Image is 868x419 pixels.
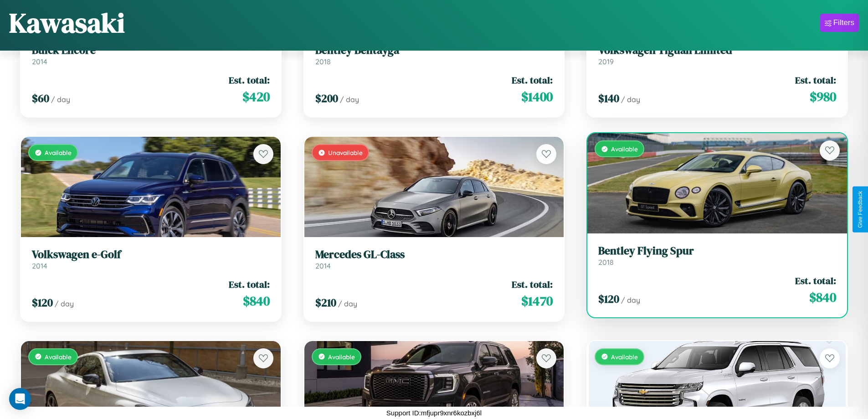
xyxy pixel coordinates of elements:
span: $ 840 [809,288,836,306]
h1: Kawasaki [9,4,125,41]
span: $ 420 [242,88,270,106]
span: / day [621,95,640,104]
a: Mercedes GL-Class2014 [315,248,553,270]
span: $ 1400 [521,88,553,106]
span: Available [611,145,638,153]
span: Available [45,149,72,156]
div: Open Intercom Messenger [9,388,31,410]
a: Bentley Bentayga2018 [315,44,553,66]
a: Buick Encore2014 [32,44,270,66]
span: $ 120 [598,291,619,306]
div: Filters [833,18,854,27]
span: $ 840 [243,292,270,310]
span: Unavailable [328,149,363,156]
span: $ 200 [315,91,338,106]
button: Filters [820,14,859,32]
span: Available [45,353,72,361]
p: Support ID: mfjupr9xnr6kozbxj6l [386,407,482,419]
span: Est. total: [512,278,553,291]
a: Volkswagen e-Golf2014 [32,248,270,270]
span: 2019 [598,57,614,66]
h3: Bentley Flying Spur [598,244,836,258]
div: Give Feedback [857,191,863,228]
span: Est. total: [795,274,836,287]
span: Est. total: [229,73,270,87]
span: $ 210 [315,295,336,310]
a: Bentley Flying Spur2018 [598,244,836,267]
a: Volkswagen Tiguan Limited2019 [598,44,836,66]
span: / day [340,95,359,104]
span: $ 980 [810,88,836,106]
span: Est. total: [512,73,553,87]
span: 2014 [32,261,47,270]
span: 2018 [315,57,331,66]
span: 2014 [315,261,331,270]
span: Est. total: [229,278,270,291]
span: 2014 [32,57,47,66]
h3: Volkswagen e-Golf [32,248,270,261]
span: $ 1470 [521,292,553,310]
span: / day [338,299,357,308]
span: Available [328,353,355,361]
span: / day [621,295,640,305]
h3: Mercedes GL-Class [315,248,553,261]
h3: Bentley Bentayga [315,44,553,57]
span: $ 120 [32,295,53,310]
span: $ 60 [32,91,49,106]
span: Available [611,353,638,361]
span: Est. total: [795,73,836,87]
h3: Volkswagen Tiguan Limited [598,44,836,57]
span: / day [51,95,70,104]
span: / day [55,299,74,308]
span: 2018 [598,258,614,267]
h3: Buick Encore [32,44,270,57]
span: $ 140 [598,91,619,106]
